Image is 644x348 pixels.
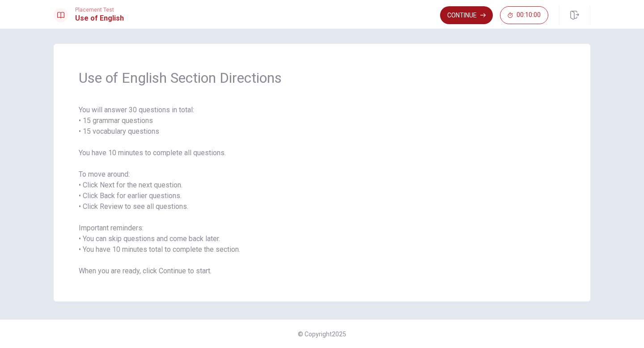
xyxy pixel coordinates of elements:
[500,6,548,24] button: 00:10:00
[517,12,541,19] span: 00:10:00
[298,331,346,338] span: © Copyright 2025
[79,69,565,87] span: Use of English Section Directions
[75,7,124,13] span: Placement Test
[440,6,493,24] button: Continue
[79,105,565,276] span: You will answer 30 questions in total: • 15 grammar questions • 15 vocabulary questions You have ...
[75,13,124,24] h1: Use of English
